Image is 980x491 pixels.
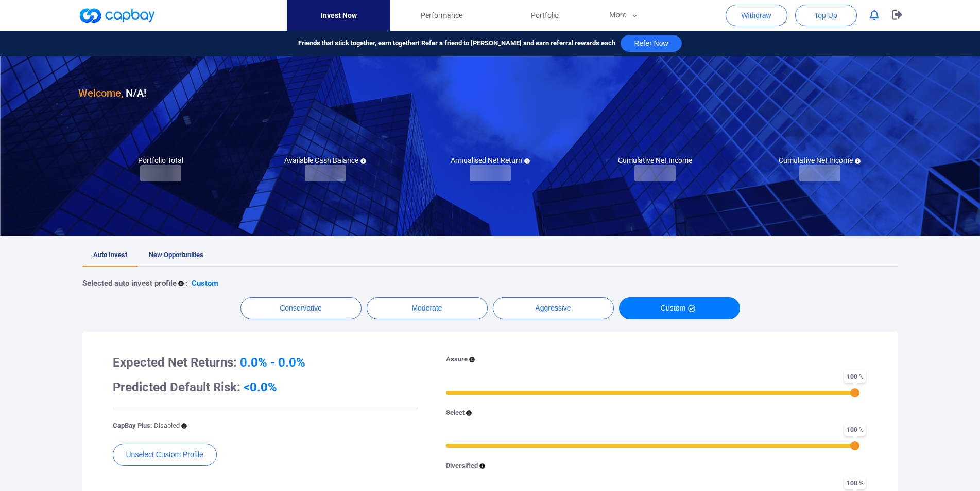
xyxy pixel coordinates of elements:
h5: Cumulative Net Income [779,156,861,165]
p: Select [446,408,465,419]
button: Conservative [240,297,362,319]
h3: Expected Net Returns: [113,354,418,371]
button: Moderate [367,297,488,319]
p: Diversified [446,461,478,471]
button: Top Up [795,5,857,26]
h5: Cumulative Net Income [618,156,692,165]
span: 0.0% - 0.0% [240,355,305,370]
p: CapBay Plus: [113,421,180,431]
h3: Predicted Default Risk: [113,379,418,395]
span: Auto Invest [93,251,127,259]
span: Portfolio [531,10,559,21]
span: 100 % [844,423,866,436]
span: Top Up [814,10,837,21]
span: Welcome, [78,87,123,99]
span: <0.0% [244,380,277,394]
span: New Opportunities [149,251,203,259]
button: Unselect Custom Profile [113,444,217,466]
span: Performance [421,10,462,21]
button: Withdraw [726,5,787,26]
span: Disabled [154,422,180,429]
span: Friends that stick together, earn together! Refer a friend to [PERSON_NAME] and earn referral rew... [298,38,615,49]
span: 100 % [844,370,866,383]
h5: Available Cash Balance [284,156,366,165]
p: Assure [446,354,468,365]
p: : [185,277,187,289]
p: Selected auto invest profile [82,277,177,289]
span: 100 % [844,477,866,489]
p: Custom [192,277,218,289]
h5: Annualised Net Return [451,156,530,165]
button: Refer Now [621,35,681,52]
button: Custom [619,297,740,319]
h5: Portfolio Total [138,156,183,165]
button: Aggressive [493,297,614,319]
h3: N/A ! [78,85,146,101]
